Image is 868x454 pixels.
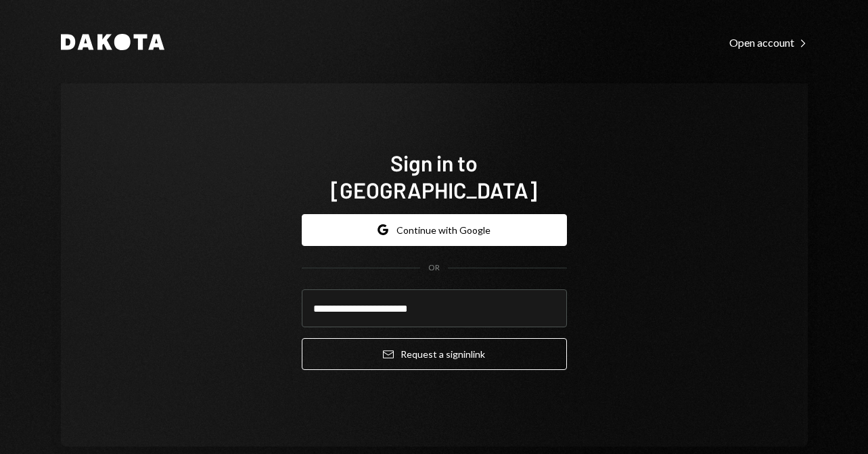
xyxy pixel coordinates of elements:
[302,149,567,203] h1: Sign in to [GEOGRAPHIC_DATA]
[302,338,567,370] button: Request a signinlink
[729,36,808,49] div: Open account
[428,262,440,274] div: OR
[729,35,808,49] a: Open account
[302,214,567,246] button: Continue with Google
